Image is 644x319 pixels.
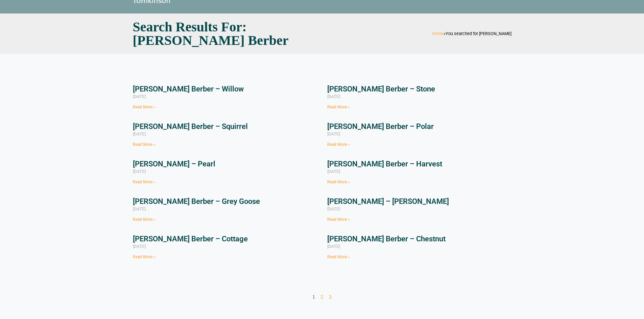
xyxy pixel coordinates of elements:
[327,160,442,168] a: [PERSON_NAME] Berber – Harvest
[133,20,319,47] h1: Search Results for: [PERSON_NAME] berber
[133,180,156,184] a: Read more about Tomkinson Berber – Pearl
[432,31,511,36] span: »
[133,105,156,109] a: Read more about Tomkinson Berber – Willow
[133,235,248,243] a: [PERSON_NAME] Berber – Cottage
[320,293,323,300] a: 2
[327,197,449,206] a: [PERSON_NAME] – [PERSON_NAME]
[133,122,248,131] a: [PERSON_NAME] Berber – Squirrel
[133,243,146,249] span: [DATE]
[133,142,156,147] a: Read more about Tomkinson Berber – Squirrel
[133,255,156,259] a: Read more about Tomkinson Berber – Cottage
[133,217,156,222] a: Read more about Tomkinson Berber – Grey Goose
[133,197,260,206] a: [PERSON_NAME] Berber – Grey Goose
[446,31,511,36] span: You searched for [PERSON_NAME]
[327,206,340,211] span: [DATE]
[327,142,350,147] a: Read more about Tomkinson Berber – Polar
[133,168,146,174] span: [DATE]
[133,160,215,168] a: [PERSON_NAME] – Pearl
[432,31,444,36] a: Home
[133,294,511,300] nav: Pagination
[133,94,146,99] span: [DATE]
[327,255,350,259] a: Read more about Tomkinson Berber – Chestnut
[327,168,340,174] span: [DATE]
[327,235,446,243] a: [PERSON_NAME] Berber – Chestnut
[327,243,340,249] span: [DATE]
[327,122,434,131] a: [PERSON_NAME] Berber – Polar
[327,217,350,222] a: Read more about Tomkinson Berber – Elder
[329,293,332,300] a: 3
[327,105,350,109] a: Read more about Tomkinson Berber – Stone
[313,293,315,300] span: 1
[133,85,244,93] a: [PERSON_NAME] Berber – Willow
[327,85,435,93] a: [PERSON_NAME] Berber – Stone
[327,94,340,99] span: [DATE]
[327,131,340,136] span: [DATE]
[327,180,350,184] a: Read more about Tomkinson Berber – Harvest
[133,131,146,136] span: [DATE]
[133,206,146,211] span: [DATE]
